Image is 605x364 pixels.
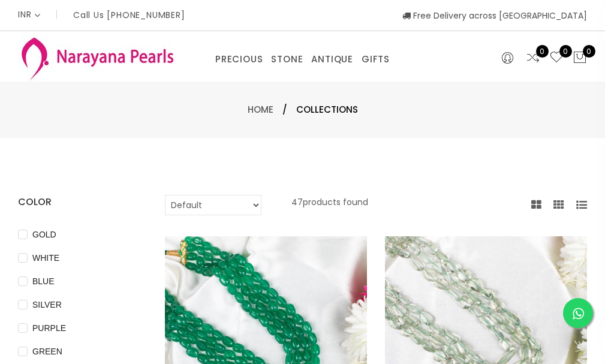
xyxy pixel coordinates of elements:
[526,50,540,66] a: 0
[28,321,71,335] span: PURPLE
[282,103,287,117] span: /
[271,50,303,68] a: STONE
[402,10,587,22] span: Free Delivery across [GEOGRAPHIC_DATA]
[296,103,358,117] span: Collections
[215,50,263,68] a: PRECIOUS
[573,50,587,66] button: 0
[536,45,549,58] span: 0
[559,45,572,58] span: 0
[291,195,368,215] p: 47 products found
[28,298,67,311] span: SILVER
[73,11,185,19] p: Call Us [PHONE_NUMBER]
[362,50,390,68] a: GIFTS
[28,228,61,241] span: GOLD
[28,275,59,288] span: BLUE
[28,251,64,264] span: WHITE
[549,50,564,66] a: 0
[583,45,595,58] span: 0
[248,103,273,116] a: Home
[28,345,67,358] span: GREEN
[311,50,353,68] a: ANTIQUE
[18,195,147,209] h4: COLOR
